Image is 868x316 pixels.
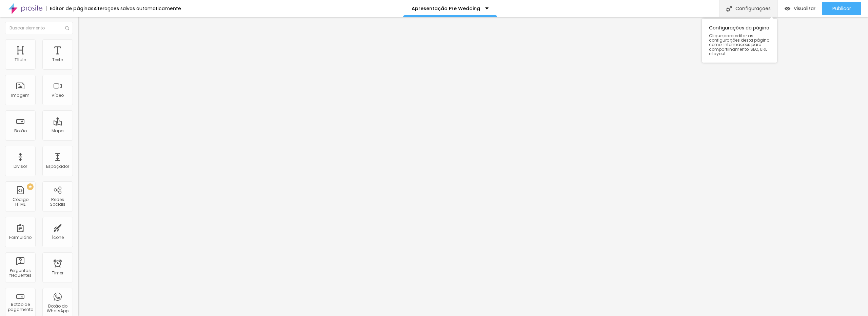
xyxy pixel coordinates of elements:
div: Redes Sociais [44,197,71,207]
div: Botão de pagamento [7,302,34,312]
img: Icone [65,26,69,30]
div: Código HTML [7,197,34,207]
div: Texto [52,58,63,62]
div: Botão [14,129,27,133]
div: Imagem [11,93,29,98]
div: Formulário [9,235,32,240]
input: Buscar elemento [5,22,73,34]
div: Configurações da página [702,19,777,63]
button: Visualizar [778,2,822,15]
div: Divisor [14,164,27,169]
div: Alterações salvas automaticamente [94,6,181,11]
div: Perguntas frequentes [7,268,34,278]
div: Ícone [52,235,64,240]
div: Timer [52,271,63,275]
div: Espaçador [46,164,69,169]
div: Mapa [52,129,64,133]
p: Apresentação Pre Wedding [412,6,480,11]
img: view-1.svg [785,6,790,12]
div: Botão do WhatsApp [44,304,71,314]
span: Publicar [832,6,851,11]
img: Icone [726,6,732,12]
button: Publicar [822,2,861,15]
div: Título [15,58,26,62]
span: Visualizar [794,6,815,11]
div: Editor de páginas [46,6,94,11]
div: Vídeo [52,93,64,98]
span: Clique para editar as configurações desta página como: Informações para compartilhamento, SEO, UR... [709,33,770,56]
